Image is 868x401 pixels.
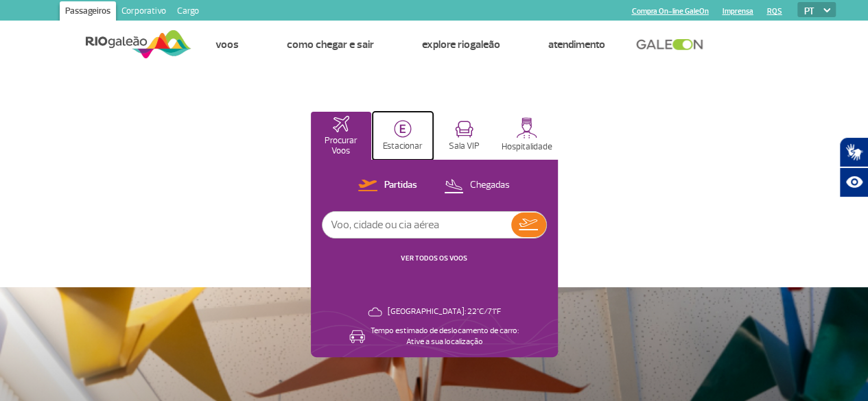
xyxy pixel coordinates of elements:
input: Voo, cidade ou cia aérea [322,212,511,238]
a: Atendimento [548,38,605,51]
img: carParkingHome.svg [394,120,412,138]
div: Plugin de acessibilidade da Hand Talk. [839,137,868,197]
img: vipRoom.svg [455,121,473,138]
p: Procurar Voos [318,136,364,156]
a: VER TODOS OS VOOS [401,254,467,263]
p: Partidas [384,179,417,192]
button: Hospitalidade [496,112,558,160]
img: airplaneHomeActive.svg [333,116,349,132]
a: Explore RIOgaleão [422,38,500,51]
a: Corporativo [116,1,172,23]
button: VER TODOS OS VOOS [397,253,471,264]
a: Imprensa [722,7,753,16]
button: Partidas [354,177,421,195]
button: Sala VIP [434,112,495,160]
button: Abrir recursos assistivos. [839,167,868,197]
p: Tempo estimado de deslocamento de carro: Ative a sua localização [371,326,519,348]
button: Estacionar [373,112,433,160]
p: [GEOGRAPHIC_DATA]: 22°C/71°F [388,306,501,317]
button: Procurar Voos [311,112,371,160]
a: Passageiros [60,1,116,23]
a: Voos [215,38,239,51]
p: Estacionar [383,141,423,151]
a: Cargo [172,1,204,23]
img: hospitality.svg [516,117,537,138]
p: Chegadas [470,179,510,192]
a: RQS [766,7,782,16]
a: Compra On-line GaleOn [631,7,708,16]
a: Como chegar e sair [287,38,374,51]
button: Abrir tradutor de língua de sinais. [839,137,868,167]
button: Chegadas [440,177,514,195]
p: Sala VIP [449,141,480,151]
p: Hospitalidade [502,142,552,152]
